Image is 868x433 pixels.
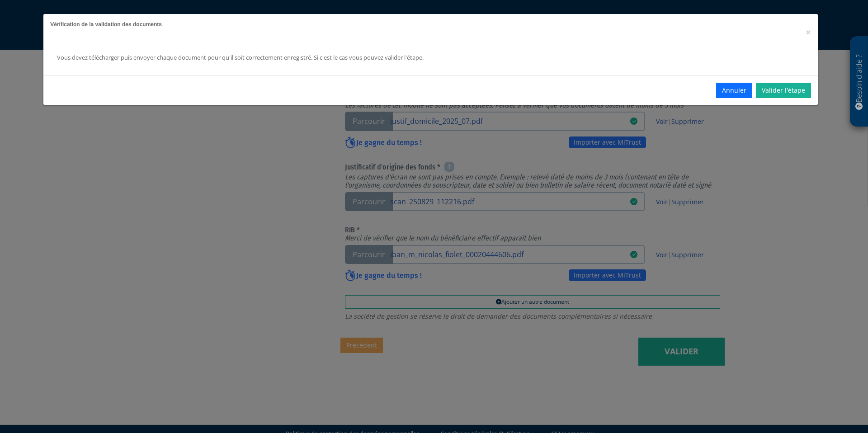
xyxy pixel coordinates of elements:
[806,26,811,38] span: ×
[854,41,864,122] p: Besoin d'aide ?
[50,21,811,28] h5: Vérification de la validation des documents
[806,28,811,37] button: Close
[756,83,811,98] a: Valider l'étape
[716,83,752,98] button: Annuler
[57,53,655,62] div: Vous devez télécharger puis envoyer chaque document pour qu'il soit correctement enregistré. Si c...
